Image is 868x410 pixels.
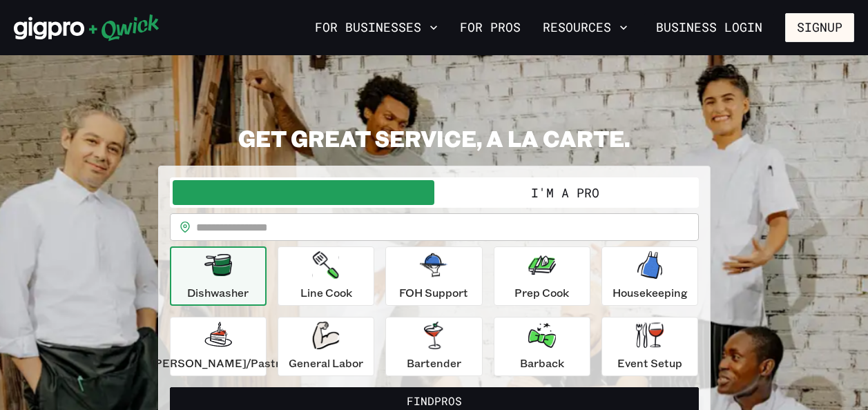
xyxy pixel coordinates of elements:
[454,16,526,39] a: For Pros
[613,284,688,301] p: Housekeeping
[151,355,286,371] p: [PERSON_NAME]/Pastry
[494,317,590,376] button: Barback
[278,246,374,306] button: Line Cook
[173,180,434,205] button: I'm a Business
[785,13,854,42] button: Signup
[601,246,698,306] button: Housekeeping
[158,124,711,152] h2: GET GREAT SERVICE, A LA CARTE.
[537,16,633,39] button: Resources
[601,317,698,376] button: Event Setup
[644,13,774,42] a: Business Login
[385,317,482,376] button: Bartender
[309,16,443,39] button: For Businesses
[399,284,468,301] p: FOH Support
[520,355,564,371] p: Barback
[514,284,569,301] p: Prep Cook
[300,284,352,301] p: Line Cook
[407,355,461,371] p: Bartender
[289,355,363,371] p: General Labor
[170,246,267,306] button: Dishwasher
[494,246,590,306] button: Prep Cook
[278,317,374,376] button: General Labor
[187,284,249,301] p: Dishwasher
[385,246,482,306] button: FOH Support
[170,317,267,376] button: [PERSON_NAME]/Pastry
[617,355,682,371] p: Event Setup
[434,180,696,205] button: I'm a Pro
